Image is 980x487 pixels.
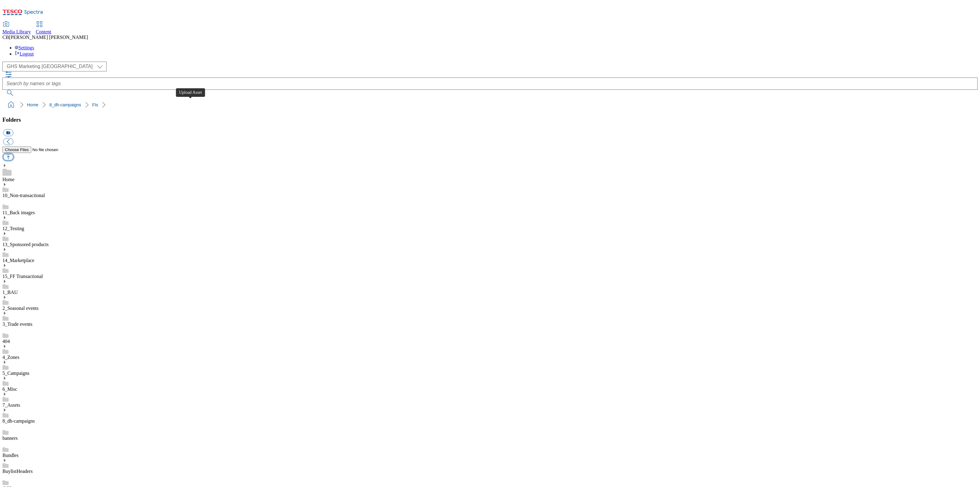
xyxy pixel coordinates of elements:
a: 12_Testing [2,226,24,231]
a: Content [36,22,51,35]
a: FIs [92,102,98,107]
nav: breadcrumb [2,99,978,111]
a: Logout [15,51,34,56]
a: 14_Marketplace [2,258,34,263]
a: Media Library [2,22,31,35]
a: home [6,100,16,110]
a: BuylistHeaders [2,469,33,474]
a: 8_dh-campaigns [49,102,81,107]
a: banners [2,436,18,441]
a: 4_Zones [2,355,19,360]
span: Content [36,29,51,34]
a: 5_Campaigns [2,371,29,376]
a: 13_Sponsored products [2,242,49,247]
input: Search by names or tags [2,78,978,90]
a: Settings [15,45,34,50]
a: 8_dh-campaigns [2,418,35,424]
span: [PERSON_NAME] [PERSON_NAME] [9,35,88,40]
a: 11_Back images [2,210,35,215]
a: 3_Trade events [2,321,32,327]
span: Media Library [2,29,31,34]
a: 6_Misc [2,386,17,392]
h3: Folders [2,116,978,123]
span: CB [2,35,9,40]
a: 7_Assets [2,402,20,408]
a: 1_BAU [2,290,18,295]
a: Home [27,102,38,107]
a: 404 [2,339,10,344]
a: 10_Non-transactional [2,193,45,198]
a: 15_FF Transactional [2,274,43,279]
a: Bundles [2,453,18,458]
a: 2_Seasonal events [2,306,39,311]
a: Home [2,177,14,182]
